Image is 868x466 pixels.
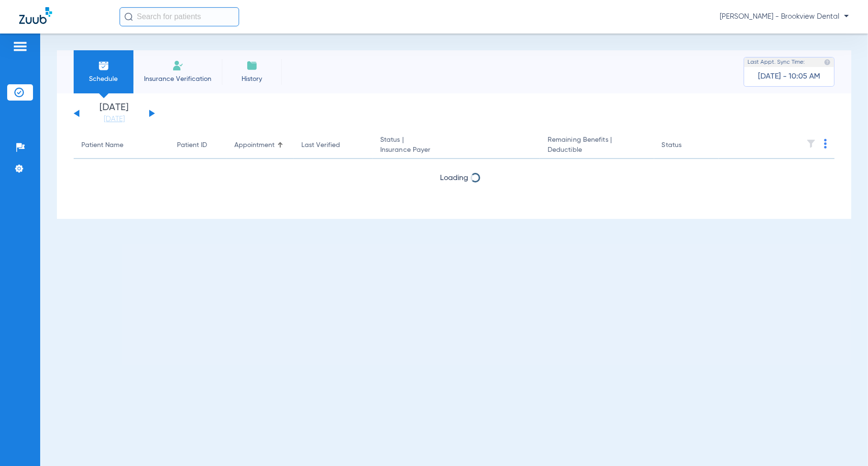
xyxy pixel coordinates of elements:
[81,140,123,150] div: Patient Name
[824,59,831,66] img: last sync help info
[12,41,28,52] img: hamburger-icon
[440,174,468,182] span: Loading
[172,60,184,71] img: Manual Insurance Verification
[141,74,215,84] span: Insurance Verification
[758,72,820,81] span: [DATE] - 10:05 AM
[234,140,275,150] div: Appointment
[177,140,207,150] div: Patient ID
[747,57,805,67] span: Last Appt. Sync Time:
[301,140,365,150] div: Last Verified
[540,132,654,159] th: Remaining Benefits |
[824,139,827,148] img: group-dot-blue.svg
[380,145,532,155] span: Insurance Payer
[373,132,540,159] th: Status |
[86,114,143,124] a: [DATE]
[548,145,647,155] span: Deductible
[806,139,816,148] img: filter.svg
[654,132,719,159] th: Status
[81,74,126,84] span: Schedule
[246,60,258,71] img: History
[120,7,239,26] input: Search for patients
[86,103,143,124] li: [DATE]
[19,7,52,24] img: Zuub Logo
[177,140,219,150] div: Patient ID
[234,140,286,150] div: Appointment
[820,420,868,466] iframe: Chat Widget
[301,140,340,150] div: Last Verified
[124,12,133,21] img: Search Icon
[81,140,162,150] div: Patient Name
[720,12,849,22] span: [PERSON_NAME] - Brookview Dental
[98,60,110,71] img: Schedule
[229,74,275,84] span: History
